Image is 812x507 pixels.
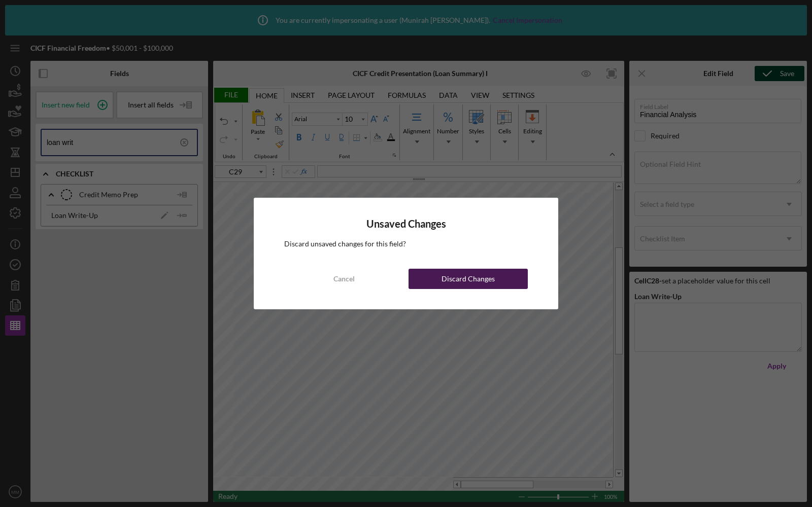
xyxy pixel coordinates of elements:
h4: Unsaved Changes [284,218,528,230]
div: Discard unsaved changes for this field? [284,240,528,248]
button: Discard Changes [409,269,528,289]
div: Discard Changes [442,269,495,289]
button: Cancel [284,269,403,289]
div: Cancel [333,269,355,289]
